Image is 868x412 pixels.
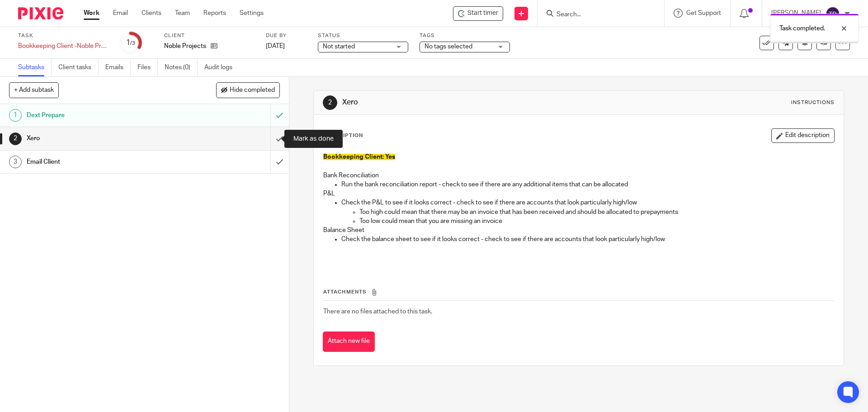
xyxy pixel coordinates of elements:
[266,32,307,39] label: Due by
[18,59,52,76] a: Subtasks
[318,32,408,39] label: Status
[323,154,395,160] span: Bookkeeping Client: Yes
[341,198,834,207] p: Check the P&L to see if it looks correct - check to see if there are accounts that look particula...
[18,42,108,51] div: Bookkeeping Client -Noble Projects
[9,133,22,145] div: 2
[216,82,280,98] button: Hide completed
[18,7,63,19] img: Pixie
[771,128,835,143] button: Edit description
[359,208,834,217] p: Too high could mean that there may be an invoice that has been received and should be allocated t...
[341,235,834,244] p: Check the balance sheet to see if it looks correct - check to see if there are accounts that look...
[323,226,834,235] p: Balance Sheet
[323,189,834,198] p: P&L
[791,99,835,106] div: Instructions
[137,59,158,76] a: Files
[9,109,22,122] div: 1
[323,132,363,139] p: Description
[359,217,834,226] p: Too low could mean that you are missing an invoice
[105,59,131,76] a: Emails
[826,6,840,21] img: svg%3E
[342,98,598,107] h1: Xero
[58,59,99,76] a: Client tasks
[142,9,161,18] a: Clients
[323,308,432,315] span: There are no files attached to this task.
[240,9,264,18] a: Settings
[164,32,255,39] label: Client
[341,180,834,189] p: Run the bank reconciliation report - check to see if there are any additional items that can be a...
[323,289,367,294] span: Attachments
[27,109,183,122] h1: Dext Prepare
[113,9,128,18] a: Email
[203,9,226,18] a: Reports
[126,38,135,48] div: 1
[204,59,239,76] a: Audit logs
[323,331,375,352] button: Attach new file
[453,6,503,21] div: Noble Projects - Bookkeeping Client -Noble Projects
[323,95,337,110] div: 2
[18,32,108,39] label: Task
[425,43,472,50] span: No tags selected
[27,132,183,145] h1: Xero
[27,155,183,169] h1: Email Client
[9,156,22,168] div: 3
[266,43,285,49] span: [DATE]
[420,32,510,39] label: Tags
[175,9,190,18] a: Team
[323,43,355,50] span: Not started
[130,41,135,46] small: /3
[165,59,198,76] a: Notes (0)
[164,42,206,51] p: Noble Projects
[230,87,275,94] span: Hide completed
[84,9,99,18] a: Work
[779,24,825,33] p: Task completed.
[323,171,834,180] p: Bank Reconciliation
[9,82,59,98] button: + Add subtask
